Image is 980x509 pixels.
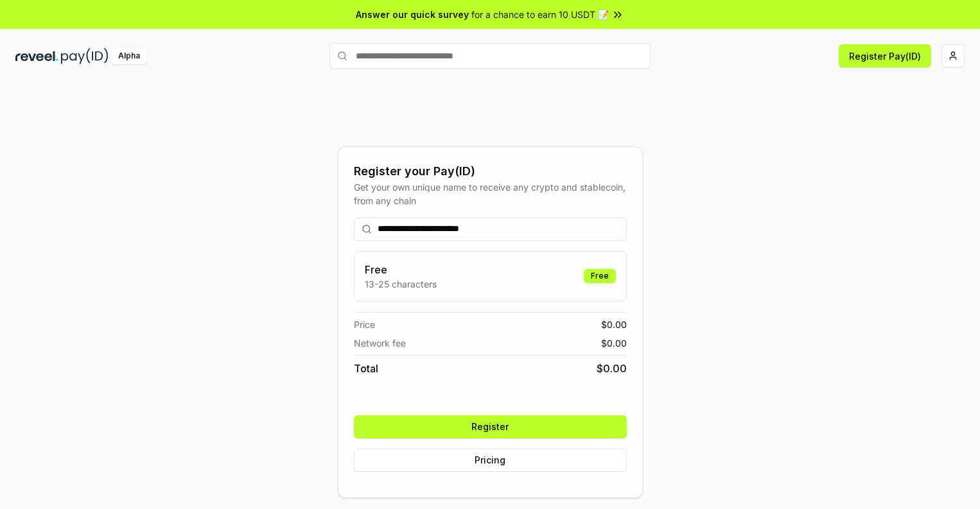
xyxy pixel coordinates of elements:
[354,361,378,376] span: Total
[111,48,147,64] div: Alpha
[839,44,931,67] button: Register Pay(ID)
[354,449,627,472] button: Pricing
[354,318,375,331] span: Price
[601,336,627,350] span: $ 0.00
[354,336,406,350] span: Network fee
[354,162,627,180] div: Register your Pay(ID)
[356,8,469,21] span: Answer our quick survey
[354,415,627,438] button: Register
[365,277,437,291] p: 13-25 characters
[471,8,609,21] span: for a chance to earn 10 USDT 📝
[15,48,58,64] img: reveel_dark
[354,180,627,207] div: Get your own unique name to receive any crypto and stablecoin, from any chain
[584,269,616,283] div: Free
[601,318,627,331] span: $ 0.00
[61,48,109,64] img: pay_id
[365,262,437,277] h3: Free
[597,361,627,376] span: $ 0.00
